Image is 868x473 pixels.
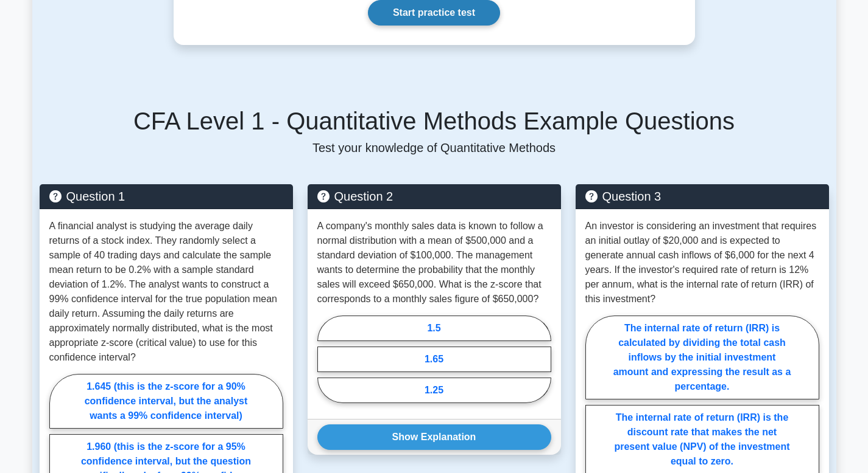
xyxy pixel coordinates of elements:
[40,106,829,136] h5: CFA Level 1 - Quantitative Methods Example Questions
[40,140,829,155] p: Test your knowledge of Quantitative Methods
[49,374,283,429] label: 1.645 (this is the z-score for a 90% confidence interval, but the analyst wants a 99% confidence ...
[317,189,551,204] h5: Question 2
[317,219,551,306] p: A company's monthly sales data is known to follow a normal distribution with a mean of $500,000 a...
[49,189,283,204] h5: Question 1
[317,347,551,372] label: 1.65
[585,189,819,204] h5: Question 3
[317,424,551,450] button: Show Explanation
[585,219,819,306] p: An investor is considering an investment that requires an initial outlay of $20,000 and is expect...
[49,219,283,365] p: A financial analyst is studying the average daily returns of a stock index. They randomly select ...
[585,316,819,399] label: The internal rate of return (IRR) is calculated by dividing the total cash inflows by the initial...
[317,316,551,341] label: 1.5
[317,378,551,403] label: 1.25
